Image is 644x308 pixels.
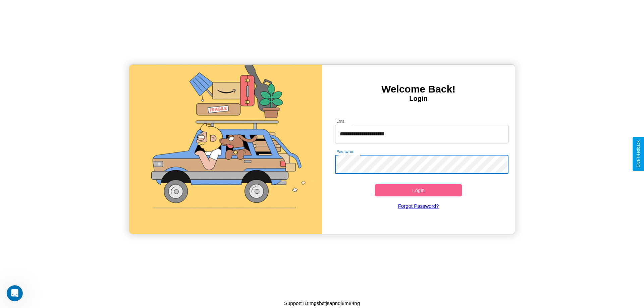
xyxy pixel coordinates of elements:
[284,299,360,308] p: Support ID: mgsbctjsapnqi8m84ng
[129,65,322,234] img: gif
[375,184,462,196] button: Login
[636,140,641,168] div: Give Feedback
[332,196,505,215] a: Forgot Password?
[7,285,23,301] iframe: Intercom live chat
[322,95,515,103] h4: Login
[322,83,515,95] h3: Welcome Back!
[336,149,354,155] label: Password
[336,118,347,124] label: Email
